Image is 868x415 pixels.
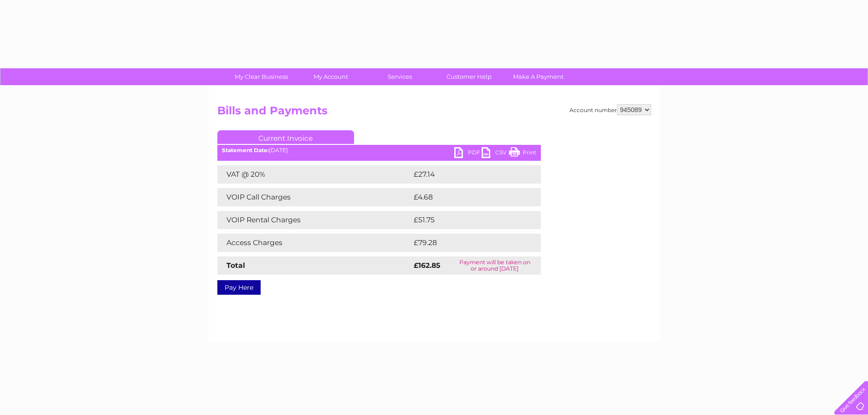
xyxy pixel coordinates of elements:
a: My Clear Business [224,68,299,85]
td: VAT @ 20% [217,165,411,184]
b: Statement Date: [222,147,269,154]
a: Print [509,147,536,160]
a: PDF [454,147,482,160]
td: Access Charges [217,234,411,252]
a: Pay Here [217,280,261,295]
td: £79.28 [411,234,523,252]
td: VOIP Call Charges [217,188,411,206]
td: £27.14 [411,165,521,184]
a: CSV [482,147,509,160]
strong: £162.85 [414,261,440,270]
a: Services [362,68,437,85]
td: VOIP Rental Charges [217,211,411,229]
h2: Bills and Payments [217,104,651,122]
div: [DATE] [217,147,541,154]
a: Customer Help [431,68,507,85]
td: £51.75 [411,211,521,229]
td: £4.68 [411,188,520,206]
strong: Total [226,261,245,270]
a: Make A Payment [501,68,576,85]
td: Payment will be taken on or around [DATE] [449,256,540,275]
a: Current Invoice [217,130,354,144]
a: My Account [293,68,368,85]
div: Account number [570,104,651,115]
